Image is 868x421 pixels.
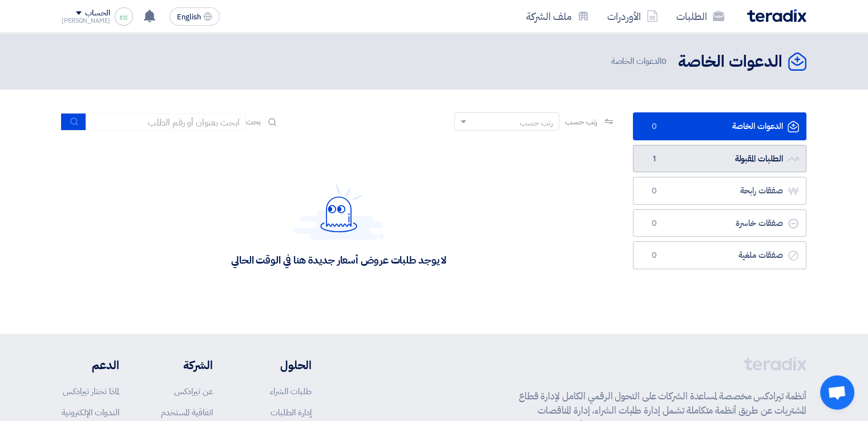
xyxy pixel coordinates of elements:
a: ملف الشركة [517,3,598,30]
div: [PERSON_NAME] [62,18,110,24]
li: الشركة [154,357,213,374]
div: رتب حسب [520,117,553,129]
span: 0 [647,121,661,132]
a: الطلبات [667,3,733,30]
input: ابحث بعنوان أو رقم الطلب [86,114,246,131]
img: Hello [293,184,385,240]
a: الندوات الإلكترونية [62,406,119,419]
li: الدعم [62,357,119,374]
a: الدعوات الخاصة0 [633,112,806,140]
a: الطلبات المقبولة1 [633,145,806,173]
span: 0 [647,250,661,261]
a: صفقات خاسرة0 [633,209,806,237]
a: عن تيرادكس [174,385,213,398]
a: إدارة الطلبات [271,406,312,419]
img: Teradix logo [747,9,806,22]
span: English [177,13,201,21]
span: 1 [647,153,661,165]
span: رتب حسب [565,116,597,128]
a: Open chat [820,375,854,410]
span: بحث [246,116,261,128]
img: images_1756193300225.png [115,7,133,26]
li: الحلول [247,357,312,374]
span: 0 [661,55,667,67]
a: صفقات ملغية0 [633,241,806,269]
span: 0 [647,218,661,229]
a: صفقات رابحة0 [633,177,806,205]
a: اتفاقية المستخدم [161,406,213,419]
span: الدعوات الخاصة [611,55,669,68]
div: الحساب [85,9,110,18]
a: طلبات الشراء [270,385,312,398]
span: 0 [647,185,661,197]
a: الأوردرات [598,3,667,30]
button: English [169,7,220,26]
h2: الدعوات الخاصة [678,51,782,73]
a: لماذا تختار تيرادكس [63,385,119,398]
div: لا يوجد طلبات عروض أسعار جديدة هنا في الوقت الحالي [231,253,446,266]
